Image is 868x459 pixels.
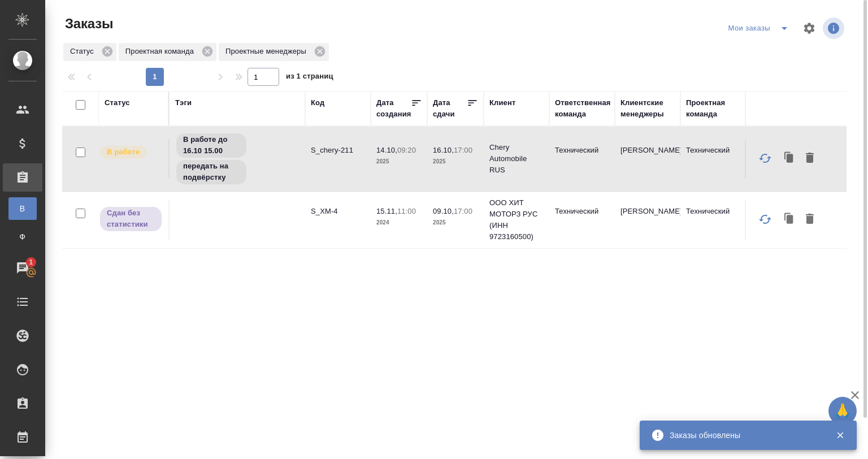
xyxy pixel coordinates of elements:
td: Технический [680,139,746,179]
div: Дата создания [376,97,411,120]
p: S_XM-4 [311,206,365,217]
span: В [14,203,31,214]
div: Выставляет ПМ после принятия заказа от КМа [99,145,163,160]
p: 17:00 [454,207,472,215]
td: [PERSON_NAME] [615,139,680,179]
span: Заказы [62,15,113,33]
td: Технический [549,139,615,179]
div: Код [311,97,324,109]
a: Ф [8,226,37,248]
div: Клиентские менеджеры [620,97,675,120]
span: Настроить таблицу [796,15,823,42]
p: Проектная команда [125,46,198,57]
div: Дата сдачи [433,97,467,120]
p: Сдан без статистики [107,207,155,230]
p: передать на подвёрстку [183,161,240,183]
td: [PERSON_NAME] [615,200,680,240]
p: 2025 [376,156,422,167]
p: 2025 [433,217,478,228]
div: Проектная команда [686,97,740,120]
p: Проектные менеджеры [225,46,310,57]
button: Закрыть [828,430,852,440]
div: Статус [63,43,116,61]
p: 2025 [433,156,478,167]
div: Заказы обновлены [670,430,819,441]
div: Тэги [175,97,192,109]
div: Ответственная команда [555,97,611,120]
p: 11:00 [397,207,416,215]
span: 🙏 [833,399,852,423]
button: Обновить [752,145,779,172]
p: 2024 [376,217,422,228]
button: Клонировать [779,148,800,169]
span: 1 [22,257,40,268]
span: из 1 страниц [286,70,333,86]
p: В работе до 16.10 15.00 [183,134,240,157]
div: Выставляет ПМ, когда заказ сдан КМу, но начисления еще не проведены [99,206,163,232]
p: S_chery-211 [311,145,365,156]
p: В работе [107,146,140,158]
button: 🙏 [828,397,857,425]
button: Удалить [800,209,819,230]
a: В [8,197,37,220]
p: Chery Automobile RUS [489,142,544,176]
p: 14.10, [376,146,397,154]
span: Ф [14,231,31,243]
div: Статус [105,97,130,109]
div: Проектные менеджеры [219,43,329,61]
button: Клонировать [779,209,800,230]
p: 16.10, [433,146,454,154]
button: Удалить [800,148,819,169]
div: Клиент [489,97,515,109]
span: Посмотреть информацию [823,18,847,39]
td: Технический [680,200,746,240]
a: 1 [3,254,42,282]
p: 09:20 [397,146,416,154]
p: 09.10, [433,207,454,215]
p: ООО ХИТ МОТОРЗ РУС (ИНН 9723160500) [489,197,544,243]
div: split button [726,19,796,37]
div: Проектная команда [119,43,216,61]
p: 17:00 [454,146,472,154]
p: Статус [70,46,98,57]
button: Обновить [752,206,779,233]
td: Технический [549,200,615,240]
p: 15.11, [376,207,397,215]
